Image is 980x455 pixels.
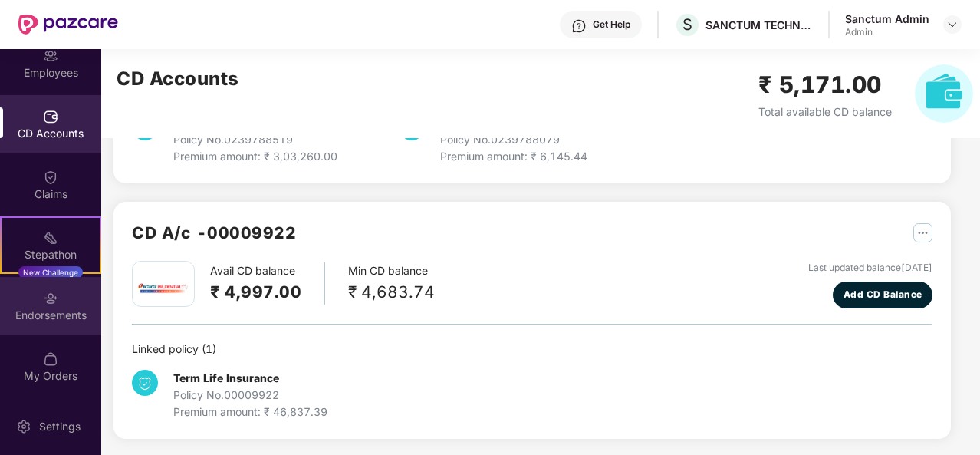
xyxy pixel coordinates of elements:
[440,148,587,165] div: Premium amount: ₹ 6,145.44
[18,266,83,279] div: New Challenge
[18,15,118,35] img: New Pazcare Logo
[348,279,435,305] div: ₹ 4,683.74
[758,105,892,118] span: Total available CD balance
[845,12,929,26] div: Sanctum Admin
[35,419,85,434] div: Settings
[136,262,190,315] img: iciciprud.png
[348,262,435,305] div: Min CD balance
[173,404,327,420] div: Premium amount: ₹ 46,837.39
[808,261,932,275] div: Last updated balance [DATE]
[2,247,100,262] div: Stepathon
[43,109,58,124] img: svg+xml;base64,PHN2ZyBpZD0iQ0RfQWNjb3VudHMiIGRhdGEtbmFtZT0iQ0QgQWNjb3VudHMiIHhtbG5zPSJodHRwOi8vd3...
[844,288,922,302] span: Add CD Balance
[43,351,58,367] img: svg+xml;base64,PHN2ZyBpZD0iTXlfT3JkZXJzIiBkYXRhLW5hbWU9Ik15IE9yZGVycyIgeG1sbnM9Imh0dHA6Ly93d3cudz...
[117,64,239,94] h2: CD Accounts
[210,279,301,305] h2: ₹ 4,997.00
[43,48,58,64] img: svg+xml;base64,PHN2ZyBpZD0iRW1wbG95ZWVzIiB4bWxucz0iaHR0cDovL3d3dy53My5vcmcvMjAwMC9zdmciIHdpZHRoPS...
[43,291,58,306] img: svg+xml;base64,PHN2ZyBpZD0iRW5kb3JzZW1lbnRzIiB4bWxucz0iaHR0cDovL3d3dy53My5vcmcvMjAwMC9zdmciIHdpZH...
[571,18,587,34] img: svg+xml;base64,PHN2ZyBpZD0iSGVscC0zMngzMiIgeG1sbnM9Imh0dHA6Ly93d3cudzMub3JnLzIwMDAvc3ZnIiB3aWR0aD...
[173,371,279,384] b: Term Life Insurance
[913,223,932,242] img: svg+xml;base64,PHN2ZyB4bWxucz0iaHR0cDovL3d3dy53My5vcmcvMjAwMC9zdmciIHdpZHRoPSIyNSIgaGVpZ2h0PSIyNS...
[440,131,587,148] div: Policy No. 0239788079
[915,64,973,123] img: svg+xml;base64,PHN2ZyB4bWxucz0iaHR0cDovL3d3dy53My5vcmcvMjAwMC9zdmciIHhtbG5zOnhsaW5rPSJodHRwOi8vd3...
[173,131,337,148] div: Policy No. 0239788519
[132,341,932,358] div: Linked policy ( 1 )
[16,419,31,434] img: svg+xml;base64,PHN2ZyBpZD0iU2V0dGluZy0yMHgyMCIgeG1sbnM9Imh0dHA6Ly93d3cudzMub3JnLzIwMDAvc3ZnIiB3aW...
[833,282,932,308] button: Add CD Balance
[173,148,337,165] div: Premium amount: ₹ 3,03,260.00
[758,67,892,103] h2: ₹ 5,171.00
[845,26,929,38] div: Admin
[132,370,158,396] img: svg+xml;base64,PHN2ZyB4bWxucz0iaHR0cDovL3d3dy53My5vcmcvMjAwMC9zdmciIHdpZHRoPSIzNCIgaGVpZ2h0PSIzNC...
[682,15,692,34] span: S
[946,18,959,31] img: svg+xml;base64,PHN2ZyBpZD0iRHJvcGRvd24tMzJ4MzIiIHhtbG5zPSJodHRwOi8vd3d3LnczLm9yZy8yMDAwL3N2ZyIgd2...
[43,230,58,246] img: svg+xml;base64,PHN2ZyB4bWxucz0iaHR0cDovL3d3dy53My5vcmcvMjAwMC9zdmciIHdpZHRoPSIyMSIgaGVpZ2h0PSIyMC...
[43,170,58,185] img: svg+xml;base64,PHN2ZyBpZD0iQ2xhaW0iIHhtbG5zPSJodHRwOi8vd3d3LnczLm9yZy8yMDAwL3N2ZyIgd2lkdGg9IjIwIi...
[210,262,325,305] div: Avail CD balance
[173,387,327,404] div: Policy No. 00009922
[593,18,630,31] div: Get Help
[705,18,813,32] div: SANCTUM TECHNOLOGIES P LTD
[132,220,296,246] h2: CD A/c - 00009922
